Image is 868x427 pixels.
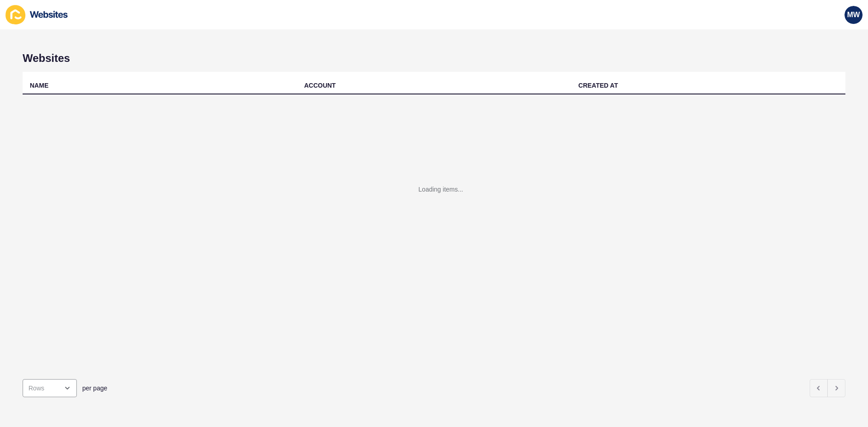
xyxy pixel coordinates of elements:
[23,379,77,397] div: open menu
[304,81,336,90] div: ACCOUNT
[23,52,845,65] h1: Websites
[419,185,463,194] div: Loading items...
[847,10,860,19] span: MW
[578,81,618,90] div: CREATED AT
[30,81,48,90] div: NAME
[82,384,107,393] span: per page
